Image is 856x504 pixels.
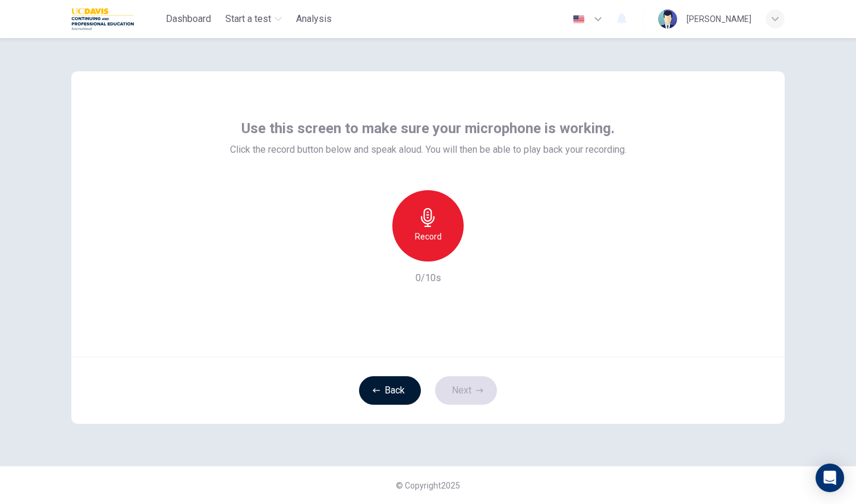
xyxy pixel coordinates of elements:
h6: 0/10s [416,271,441,285]
div: Open Intercom Messenger [816,464,844,492]
div: [PERSON_NAME] [687,12,751,26]
span: © Copyright 2025 [396,481,460,490]
img: en [571,15,586,24]
span: Click the record button below and speak aloud. You will then be able to play back your recording. [230,143,627,157]
button: Analysis [291,8,336,30]
span: Use this screen to make sure your microphone is working. [241,119,615,138]
img: UC Davis logo [71,7,134,31]
h6: Record [415,229,442,244]
span: Start a test [225,12,271,26]
a: UC Davis logo [71,7,161,31]
button: Back [359,376,421,405]
img: Profile picture [658,10,677,29]
span: Analysis [296,12,332,26]
button: Record [392,190,464,262]
button: Start a test [221,8,287,30]
span: Dashboard [166,12,211,26]
button: Dashboard [161,8,216,30]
